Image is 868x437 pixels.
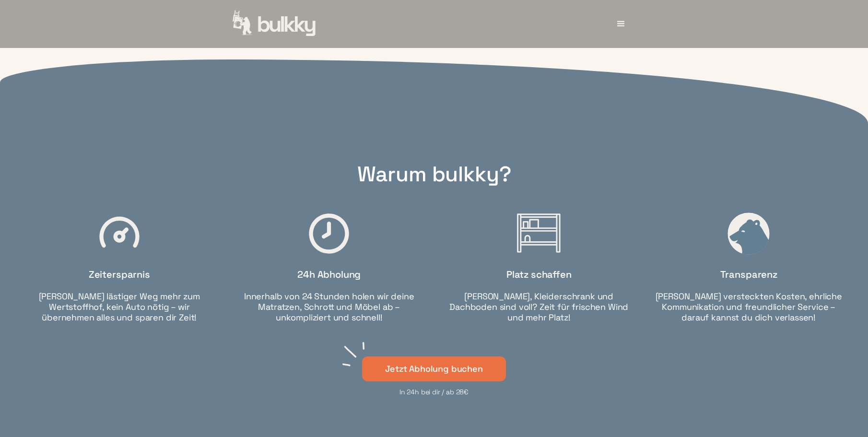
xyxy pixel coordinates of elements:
div: In 24h bei dir / ab 28€ [399,381,469,397]
div: menu [607,10,635,38]
div: [PERSON_NAME] versteckten Kosten, ehrliche Kommunikation und freundlicher Service – darauf kannst... [654,291,845,323]
h2: Warum bulkky? [357,163,511,209]
div: Zeitersparnis [89,269,150,280]
div: Transparenz [720,269,777,280]
div: [PERSON_NAME], Kleiderschrank und Dachboden sind voll? Zeit für frischen Wind und mehr Platz! [444,291,634,323]
div: Innerhalb von 24 Stunden holen wir deine Matratzen, Schrott und Möbel ab – unkompliziert und schn... [234,291,425,323]
div: [PERSON_NAME] lästiger Weg mehr zum Wertstoffhof, kein Auto nötig – wir übernehmen alles und spar... [24,291,215,323]
a: home [233,10,317,38]
div: Platz schaffen [506,269,572,280]
div: 24h Abholung [297,269,361,280]
a: Jetzt Abholung buchen [362,356,506,382]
